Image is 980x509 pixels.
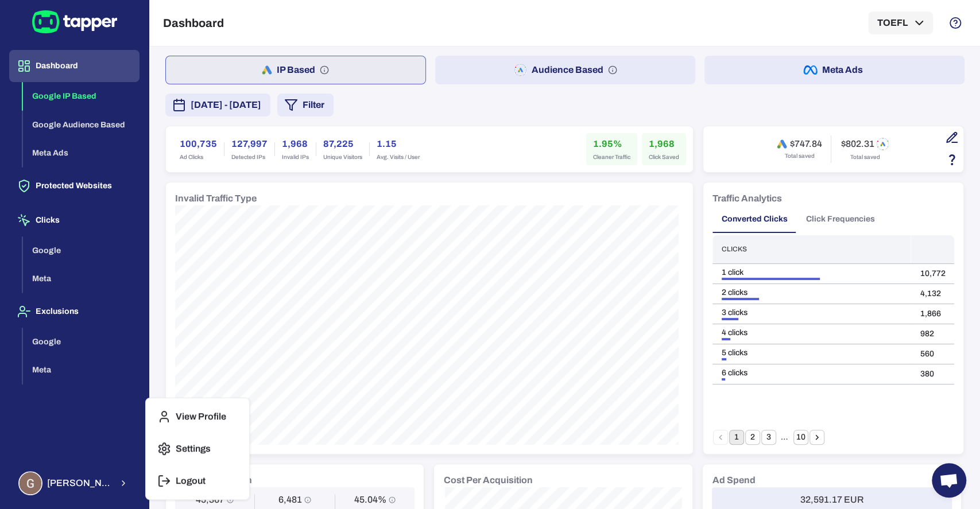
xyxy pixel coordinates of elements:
p: Settings [176,443,211,454]
p: Logout [176,475,206,487]
button: View Profile [150,403,245,430]
button: Settings [150,435,245,463]
button: Logout [150,467,245,495]
p: View Profile [176,411,226,422]
div: Open chat [932,463,966,498]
